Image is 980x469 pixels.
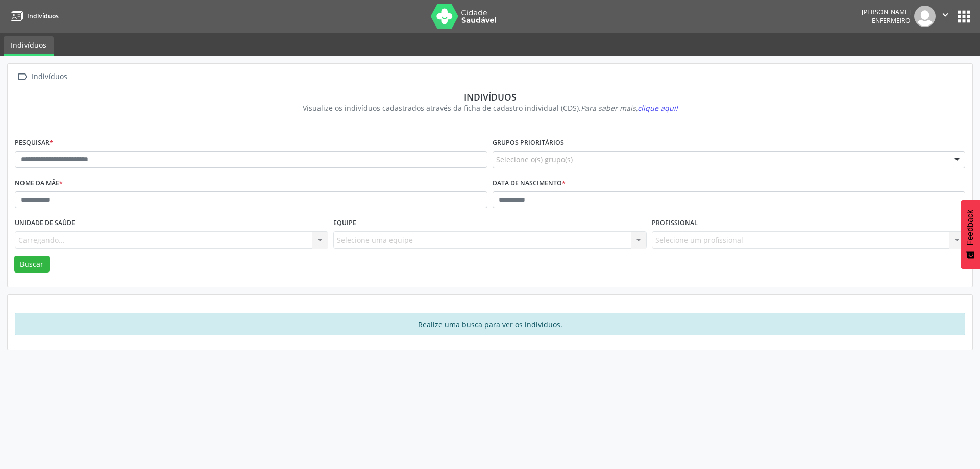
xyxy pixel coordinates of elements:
i:  [940,9,951,20]
div: Indivíduos [30,69,69,84]
button:  [936,6,955,27]
i: Para saber mais, [581,103,678,113]
a:  Indivíduos [15,69,69,84]
label: Grupos prioritários [493,135,564,151]
button: apps [955,8,973,26]
label: Data de nascimento [493,176,566,191]
a: Indivíduos [7,8,59,24]
div: [PERSON_NAME] [862,8,911,16]
label: Unidade de saúde [15,215,75,231]
a: Indivíduos [4,36,54,56]
div: Realize uma busca para ver os indivíduos. [15,313,965,335]
span: Feedback [966,210,975,245]
span: Indivíduos [27,12,59,20]
img: img [914,6,936,27]
div: Visualize os indivíduos cadastrados através da ficha de cadastro individual (CDS). [22,103,958,113]
span: Enfermeiro [872,16,911,25]
button: Feedback - Mostrar pesquisa [961,200,980,269]
span: clique aqui! [638,103,678,113]
i:  [15,69,30,84]
div: Indivíduos [22,91,958,103]
label: Profissional [652,215,698,231]
span: Selecione o(s) grupo(s) [496,154,573,165]
label: Pesquisar [15,135,53,151]
label: Nome da mãe [15,176,63,191]
button: Buscar [14,256,50,273]
label: Equipe [333,215,356,231]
